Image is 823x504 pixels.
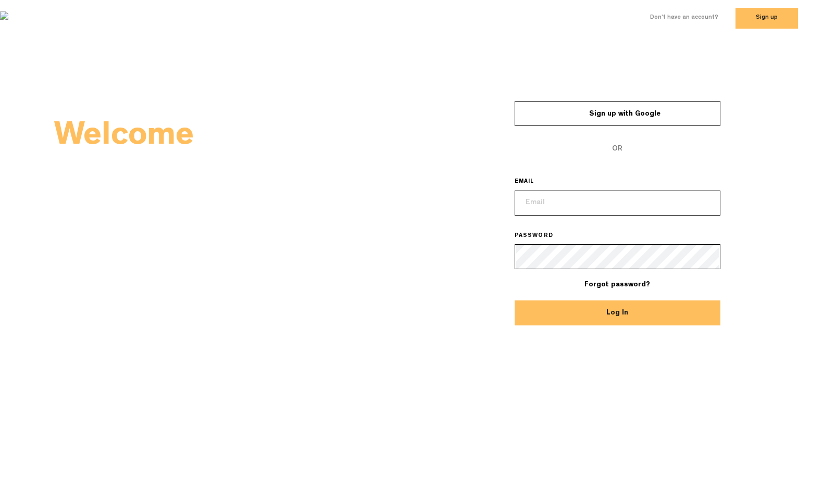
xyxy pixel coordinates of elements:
h2: Back [54,157,411,186]
label: PASSWORD [515,232,568,241]
span: Sign up with Google [589,110,660,118]
label: Don't have an account? [650,14,718,22]
label: EMAIL [515,178,549,186]
h2: Welcome [54,123,411,152]
a: Forgot password? [584,281,650,288]
button: Log In [515,300,720,325]
button: Sign up [735,8,798,29]
input: Email [515,191,720,216]
span: OR [515,136,720,161]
